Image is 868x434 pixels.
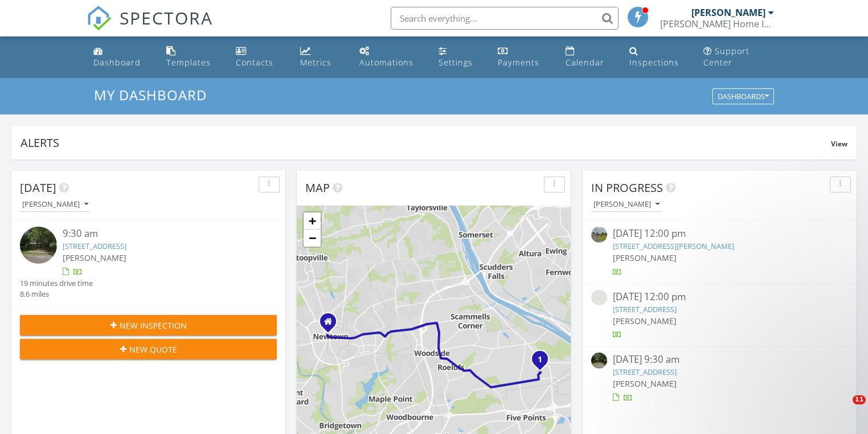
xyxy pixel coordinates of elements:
a: Zoom out [304,230,321,247]
a: Inspections [625,41,690,73]
a: Contacts [231,41,286,73]
span: My Dashboard [94,85,207,104]
a: Templates [162,41,223,73]
span: SPECTORA [120,6,213,30]
span: [PERSON_NAME] [63,252,126,263]
span: [DATE] [20,180,56,195]
div: Bradley Home Inspections [660,18,774,30]
span: In Progress [591,180,663,195]
div: Dashboard [93,57,141,68]
div: Templates [166,57,211,68]
img: streetview [20,227,57,264]
div: [PERSON_NAME] [691,7,765,18]
i: 1 [538,356,542,364]
img: streetview [591,227,607,243]
span: [PERSON_NAME] [613,316,677,326]
input: Search everything... [391,7,619,30]
a: [STREET_ADDRESS] [613,367,677,377]
a: SPECTORA [87,15,213,39]
div: 8.6 miles [20,289,93,300]
span: View [831,139,847,149]
a: Payments [493,41,552,73]
div: Alerts [21,135,831,150]
a: Metrics [296,41,345,73]
a: Settings [434,41,484,73]
div: [PERSON_NAME] [593,200,660,208]
a: [STREET_ADDRESS][PERSON_NAME] [613,241,734,251]
a: Support Center [699,41,779,73]
div: Inspections [629,57,679,68]
a: Dashboard [89,41,152,73]
a: 9:30 am [STREET_ADDRESS] [PERSON_NAME] 19 minutes drive time 8.6 miles [20,227,277,300]
span: 11 [853,395,866,404]
div: Settings [439,57,473,68]
a: [DATE] 9:30 am [STREET_ADDRESS] [PERSON_NAME] [591,353,848,403]
a: [DATE] 12:00 pm [STREET_ADDRESS] [PERSON_NAME] [591,290,848,341]
div: Payments [498,57,539,68]
button: New Quote [20,339,277,359]
a: [DATE] 12:00 pm [STREET_ADDRESS][PERSON_NAME] [PERSON_NAME] [591,227,848,277]
div: Automations [359,57,413,68]
img: The Best Home Inspection Software - Spectora [87,6,112,31]
a: Calendar [561,41,616,73]
button: [PERSON_NAME] [20,197,91,212]
a: Automations (Basic) [355,41,425,73]
a: [STREET_ADDRESS] [63,241,126,251]
div: Support Center [703,46,750,68]
iframe: Intercom live chat [829,395,857,423]
div: Metrics [300,57,331,68]
div: [DATE] 12:00 pm [613,227,827,241]
span: [PERSON_NAME] [613,252,677,263]
button: New Inspection [20,315,277,335]
div: 19 N. Sycamore Street, Newtown PA 18940 [328,321,335,328]
div: 19 minutes drive time [20,278,93,289]
span: New Quote [129,343,177,355]
span: [PERSON_NAME] [613,378,677,389]
span: New Inspection [120,320,187,331]
div: [DATE] 12:00 pm [613,290,827,304]
div: 9:30 am [63,227,255,241]
a: [STREET_ADDRESS] [613,304,677,314]
div: [PERSON_NAME] [22,200,88,208]
div: Dashboards [718,93,769,101]
div: [DATE] 9:30 am [613,353,827,367]
div: Calendar [566,57,604,68]
div: Contacts [236,57,273,68]
img: streetview [591,290,607,306]
div: 561 Nottingham Dr, Morrisville, PA 19067 [540,359,547,366]
img: streetview [591,353,607,369]
button: [PERSON_NAME] [591,197,662,212]
button: Dashboards [713,89,774,105]
a: Zoom in [304,212,321,230]
span: Map [305,180,330,195]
